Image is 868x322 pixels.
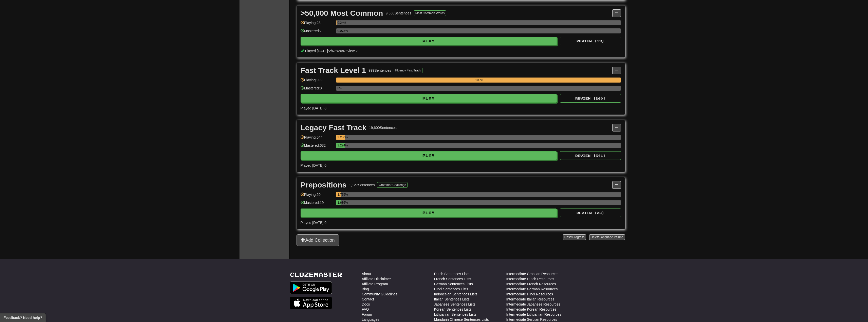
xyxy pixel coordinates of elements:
[301,221,326,225] span: Played [DATE]: 0
[301,163,326,167] span: Played [DATE]: 0
[362,317,379,322] a: Languages
[290,281,332,294] img: Get it on Google Play
[560,37,621,45] button: Review (19)
[560,209,621,217] button: Review (20)
[506,312,561,317] a: Intermediate Lithuanian Resources
[342,49,343,53] span: /
[394,68,422,73] button: Fluency Fast Track
[385,11,411,16] div: 9,568 Sentences
[362,307,369,312] a: FAQ
[506,292,553,297] a: Intermediate Hindi Resources
[301,209,557,217] button: Play
[338,135,345,140] div: 3.286%
[301,192,334,200] div: Playing: 20
[414,10,446,16] button: Most Common Words
[301,135,334,143] div: Playing: 644
[362,302,370,307] a: Docs
[362,292,398,297] a: Community Guidelines
[301,181,347,189] div: Prepositions
[368,68,391,73] div: 999 Sentences
[572,235,584,239] span: Progress
[434,271,469,276] a: Dutch Sentences Lists
[434,287,468,292] a: Hindi Sentences Lists
[4,315,42,320] span: Open feedback widget
[506,317,557,322] a: Intermediate Serbian Resources
[290,297,333,309] img: Get it on App Store
[434,317,489,322] a: Mandarin Chinese Sentences Lists
[305,49,331,53] span: Played [DATE]: 2
[506,297,555,302] a: Intermediate Italian Resources
[506,281,556,287] a: Intermediate French Resources
[434,312,476,317] a: Lithuanian Sentences Lists
[301,200,334,209] div: Mastered: 19
[301,37,557,45] button: Play
[434,281,473,287] a: German Sentences Lists
[362,297,374,302] a: Contact
[331,49,332,53] span: /
[506,302,560,307] a: Intermediate Japanese Resources
[301,143,334,151] div: Mastered: 632
[362,312,372,317] a: Forum
[297,234,339,246] button: Add Collection
[506,276,554,281] a: Intermediate Dutch Resources
[434,276,471,281] a: French Sentences Lists
[362,281,388,287] a: Affiliate Program
[563,234,586,240] button: ResetProgress
[506,271,558,276] a: Intermediate Croatian Resources
[301,78,334,86] div: Playing: 999
[301,20,334,29] div: Playing: 23
[362,276,391,281] a: Affiliate Disclaimer
[599,235,623,239] span: Language Pairing
[506,287,558,292] a: Intermediate German Resources
[290,271,342,278] a: Clozemaster
[301,106,326,110] span: Played [DATE]: 0
[362,287,369,292] a: Blog
[338,200,341,205] div: 1.686%
[434,307,472,312] a: Korean Sentences Lists
[301,151,557,160] button: Play
[338,78,621,83] div: 100%
[332,49,342,53] span: New: 0
[343,49,358,53] span: Review: 2
[589,234,625,240] button: DeleteLanguage Pairing
[301,86,334,94] div: Mastered: 0
[301,9,383,17] div: >50,000 Most Common
[301,28,334,37] div: Mastered: 7
[434,297,470,302] a: Italian Sentences Lists
[301,124,366,131] div: Legacy Fast Track
[434,302,475,307] a: Japanese Sentences Lists
[560,94,621,103] button: Review (860)
[369,125,397,130] div: 19,600 Sentences
[338,192,341,197] div: 1.775%
[301,67,366,74] div: Fast Track Level 1
[362,271,371,276] a: About
[377,182,408,188] button: Grammar Challenge
[301,94,557,103] button: Play
[349,182,375,187] div: 1,127 Sentences
[338,143,345,148] div: 3.224%
[434,292,477,297] a: Indonesian Sentences Lists
[506,307,557,312] a: Intermediate Korean Resources
[560,151,621,160] button: Review (641)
